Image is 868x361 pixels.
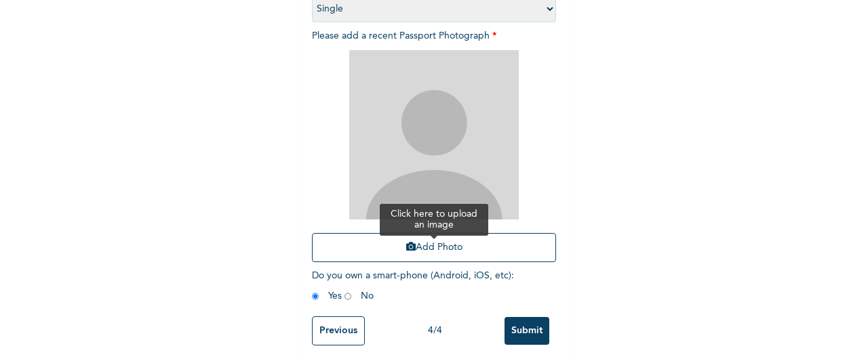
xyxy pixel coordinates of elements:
[349,50,519,219] img: Crop
[505,317,549,345] input: Submit
[365,324,505,338] div: 4 / 4
[312,31,556,269] span: Please add a recent Passport Photograph
[312,271,514,301] span: Do you own a smart-phone (Android, iOS, etc) : Yes No
[312,233,556,262] button: Add Photo
[312,316,365,345] input: Previous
